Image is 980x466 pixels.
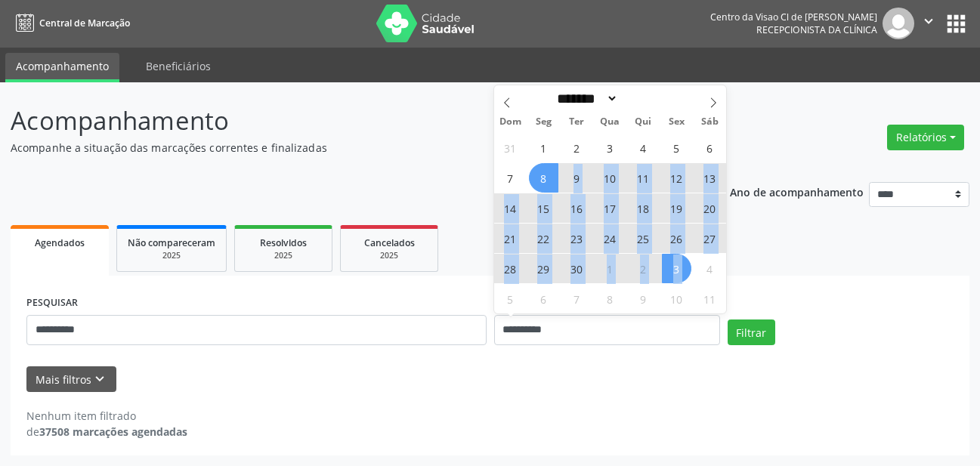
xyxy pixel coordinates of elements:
span: Agendados [35,236,85,249]
span: Outubro 3, 2025 [662,254,691,283]
span: Setembro 21, 2025 [496,224,525,253]
span: Setembro 13, 2025 [695,163,725,193]
span: Outubro 5, 2025 [496,284,525,313]
div: Centro da Visao Cl de [PERSON_NAME] [710,11,877,23]
span: Não compareceram [128,236,215,249]
span: Setembro 8, 2025 [529,163,558,193]
div: 2025 [246,250,321,261]
button: Filtrar [728,319,775,345]
span: Setembro 19, 2025 [662,193,691,223]
span: Resolvidos [260,236,307,249]
span: Setembro 11, 2025 [629,163,658,193]
p: Acompanhamento [11,102,682,140]
label: PESQUISAR [26,292,78,315]
div: de [26,424,187,440]
span: Outubro 10, 2025 [662,284,691,313]
span: Setembro 22, 2025 [529,224,558,253]
span: Outubro 11, 2025 [695,284,725,313]
span: Qui [626,117,660,127]
p: Acompanhe a situação das marcações correntes e finalizadas [11,140,682,156]
span: Sex [660,117,693,127]
span: Setembro 14, 2025 [496,193,525,223]
select: Month [552,91,619,106]
span: Setembro 6, 2025 [695,133,725,162]
span: Sáb [693,117,726,127]
span: Setembro 28, 2025 [496,254,525,283]
span: Qua [593,117,626,127]
span: Agosto 31, 2025 [496,133,525,162]
span: Setembro 7, 2025 [496,163,525,193]
button: Mais filtroskeyboard_arrow_down [26,366,116,393]
span: Outubro 4, 2025 [695,254,725,283]
a: Acompanhamento [5,53,119,82]
span: Setembro 26, 2025 [662,224,691,253]
span: Setembro 2, 2025 [562,133,592,162]
span: Setembro 16, 2025 [562,193,592,223]
span: Setembro 3, 2025 [595,133,625,162]
div: Nenhum item filtrado [26,408,187,424]
span: Setembro 4, 2025 [629,133,658,162]
div: 2025 [351,250,427,261]
span: Ter [560,117,593,127]
span: Setembro 23, 2025 [562,224,592,253]
span: Setembro 17, 2025 [595,193,625,223]
span: Outubro 6, 2025 [529,284,558,313]
span: Setembro 12, 2025 [662,163,691,193]
input: Year [618,91,668,106]
span: Setembro 1, 2025 [529,133,558,162]
span: Central de Marcação [39,17,130,29]
i:  [920,13,937,29]
span: Seg [527,117,560,127]
span: Outubro 9, 2025 [629,284,658,313]
span: Setembro 24, 2025 [595,224,625,253]
span: Setembro 18, 2025 [629,193,658,223]
p: Ano de acompanhamento [730,182,864,201]
button: Relatórios [887,125,964,150]
i: keyboard_arrow_down [91,371,108,387]
img: img [883,8,914,39]
a: Central de Marcação [11,11,130,35]
button:  [914,8,943,39]
span: Outubro 8, 2025 [595,284,625,313]
span: Outubro 1, 2025 [595,254,625,283]
span: Setembro 5, 2025 [662,133,691,162]
span: Setembro 10, 2025 [595,163,625,193]
span: Setembro 15, 2025 [529,193,558,223]
span: Dom [494,117,527,127]
span: Setembro 9, 2025 [562,163,592,193]
span: Outubro 7, 2025 [562,284,592,313]
span: Setembro 25, 2025 [629,224,658,253]
div: 2025 [128,250,215,261]
strong: 37508 marcações agendadas [39,424,187,439]
span: Recepcionista da clínica [756,23,877,36]
button: apps [943,11,969,37]
span: Setembro 30, 2025 [562,254,592,283]
span: Cancelados [364,236,415,249]
a: Beneficiários [135,53,221,79]
span: Setembro 20, 2025 [695,193,725,223]
span: Setembro 27, 2025 [695,224,725,253]
span: Outubro 2, 2025 [629,254,658,283]
span: Setembro 29, 2025 [529,254,558,283]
